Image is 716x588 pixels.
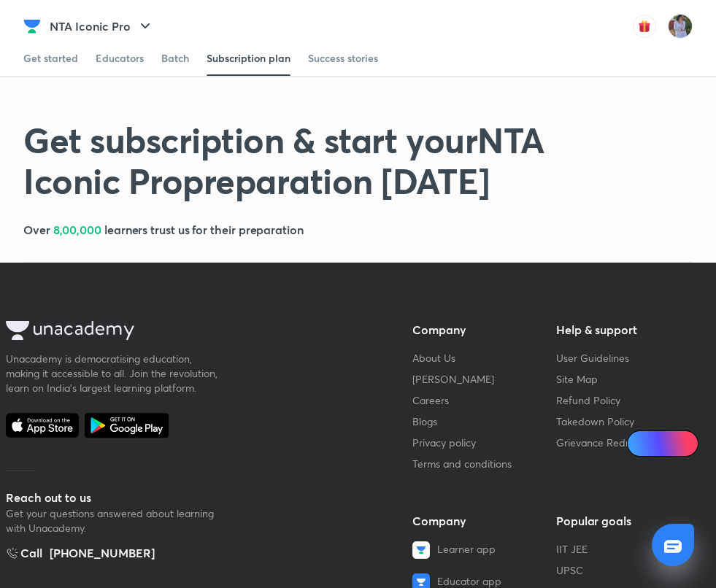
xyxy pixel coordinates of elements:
div: Success stories [308,51,378,66]
a: Refund Policy [556,393,620,407]
img: Icon [636,438,647,449]
a: Call[PHONE_NUMBER] [6,544,225,562]
a: Takedown Policy [556,414,634,428]
a: About Us [412,351,455,365]
img: Company Logo [23,18,41,35]
h5: Call [6,544,42,562]
a: Site Map [556,372,598,386]
a: Careers [412,393,449,407]
a: Success stories [308,41,378,76]
p: Get your questions answered about learning with Unacademy. [6,506,225,535]
img: avatar [633,15,656,38]
div: Educators [96,51,144,66]
a: UPSC [556,563,583,577]
div: Unacademy is democratising education, making it accessible to all. Join the revolution, learn on ... [6,352,225,395]
span: Ai Doubts [651,438,690,449]
a: Subscription plan [207,41,290,76]
div: Get started [23,51,78,66]
a: IIT JEE [556,542,588,556]
span: 8,00,000 [53,222,101,237]
a: Grievance Redressal [556,436,652,449]
a: Ai Doubts [627,430,698,457]
div: [PHONE_NUMBER] [50,544,155,562]
h5: Company [412,512,544,530]
a: User Guidelines [556,351,629,365]
img: Unacademy Logo [6,321,134,340]
a: [PERSON_NAME] [412,372,494,386]
a: Learner app [412,541,544,559]
h5: Help & support [556,321,688,339]
div: Subscription plan [207,51,290,66]
div: Batch [161,51,189,66]
a: Get started [23,41,78,76]
button: NTA Iconic Pro [41,12,163,41]
a: Blogs [412,414,437,428]
a: Terms and conditions [412,457,512,471]
h1: Get subscription & start your NTA Iconic Pro preparation [DATE] [23,119,625,201]
a: Educators [96,41,144,76]
a: Privacy policy [412,436,476,449]
a: Batch [161,41,189,76]
h5: Company [412,321,544,339]
h5: Over learners trust us for their preparation [23,221,304,239]
h5: Reach out to us [6,489,225,506]
h5: Popular goals [556,512,688,530]
img: Learner app [412,541,430,559]
img: Parmar Pratishtha [668,14,693,39]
